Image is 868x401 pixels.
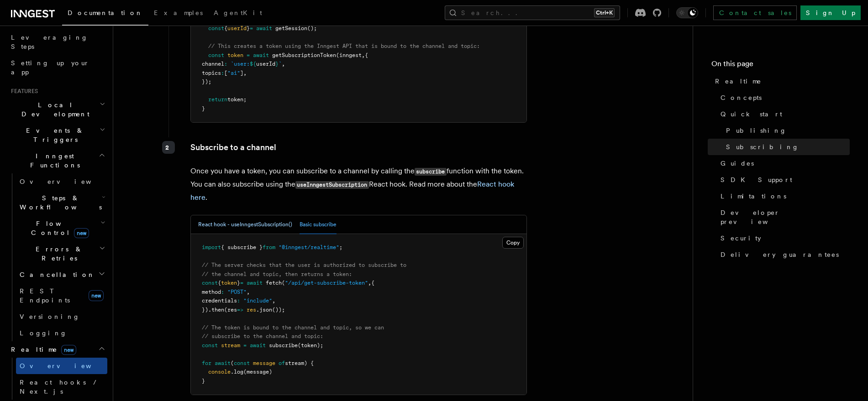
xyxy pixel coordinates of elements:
[263,244,275,250] span: from
[20,329,67,337] span: Logging
[231,360,234,366] span: (
[371,280,374,286] span: {
[61,345,76,355] span: new
[275,61,279,67] span: }
[256,61,275,67] span: userId
[7,88,38,95] span: Features
[717,230,850,246] a: Security
[221,289,224,295] span: :
[202,280,218,286] span: const
[415,168,447,176] code: subscribe
[20,313,80,320] span: Versioning
[336,52,362,58] span: (inngest
[221,244,263,250] span: { subscribe }
[721,109,782,119] span: Quick start
[11,34,88,50] span: Leveraging Steps
[676,7,698,18] button: Toggle dark mode
[272,297,275,304] span: ,
[16,270,95,279] span: Cancellation
[250,342,266,349] span: await
[208,43,480,49] span: // This creates a token using the Inngest API that is bound to the channel and topic:
[202,307,208,313] span: })
[7,173,107,341] div: Inngest Functions
[713,5,797,20] a: Contact sales
[202,342,218,349] span: const
[202,70,221,76] span: topics
[16,308,107,325] a: Versioning
[202,289,221,295] span: method
[237,307,243,313] span: =>
[227,96,247,103] span: token;
[202,297,237,304] span: credentials
[16,325,107,341] a: Logging
[20,379,100,395] span: React hooks / Next.js
[7,97,107,122] button: Local Development
[717,246,850,263] a: Delivery guarantees
[224,25,227,31] span: {
[208,369,231,375] span: console
[11,59,89,76] span: Setting up your app
[16,374,107,400] a: React hooks / Next.js
[202,378,205,384] span: }
[237,297,240,304] span: :
[717,106,850,122] a: Quick start
[16,190,107,215] button: Steps & Workflows
[502,237,524,249] button: Copy
[16,266,107,283] button: Cancellation
[721,93,762,102] span: Concepts
[20,362,114,370] span: Overview
[279,360,285,366] span: of
[208,52,224,58] span: const
[715,77,762,86] span: Realtime
[202,262,406,268] span: // The server checks that the user is authorized to subscribe to
[300,215,337,234] button: Basic subscribe
[247,307,256,313] span: res
[295,181,369,189] code: useInngestSubscription
[243,297,272,304] span: "include"
[16,193,102,212] span: Steps & Workflows
[224,307,237,313] span: (res
[208,307,224,313] span: .then
[717,155,850,172] a: Guides
[221,342,240,349] span: stream
[227,289,247,295] span: "POST"
[7,100,100,119] span: Local Development
[62,3,148,26] a: Documentation
[202,105,205,112] span: }
[721,234,761,243] span: Security
[722,139,850,155] a: Subscribing
[162,141,175,154] div: 2
[717,89,850,106] a: Concepts
[240,70,243,76] span: ]
[202,271,352,277] span: // the channel and topic, then returns a token:
[717,172,850,188] a: SDK Support
[285,360,314,366] span: stream) {
[190,165,527,204] p: Once you have a token, you can subscribe to a channel by calling the function with the token. You...
[445,5,620,20] button: Search...Ctrl+K
[722,122,850,139] a: Publishing
[154,9,203,16] span: Examples
[279,61,282,67] span: `
[208,25,224,31] span: const
[256,25,272,31] span: await
[362,52,365,58] span: ,
[237,280,240,286] span: }
[227,70,240,76] span: "ai"
[234,360,250,366] span: const
[256,307,272,313] span: .json
[721,192,786,201] span: Limitations
[250,25,253,31] span: =
[800,5,861,20] a: Sign Up
[16,219,100,237] span: Flow Control
[20,178,114,185] span: Overview
[208,96,227,103] span: return
[7,55,107,80] a: Setting up your app
[253,360,275,366] span: message
[7,126,100,144] span: Events & Triggers
[16,241,107,266] button: Errors & Retries
[214,9,262,16] span: AgentKit
[726,142,799,151] span: Subscribing
[74,228,89,238] span: new
[202,324,384,331] span: // The token is bound to the channel and topic, so we can
[247,280,263,286] span: await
